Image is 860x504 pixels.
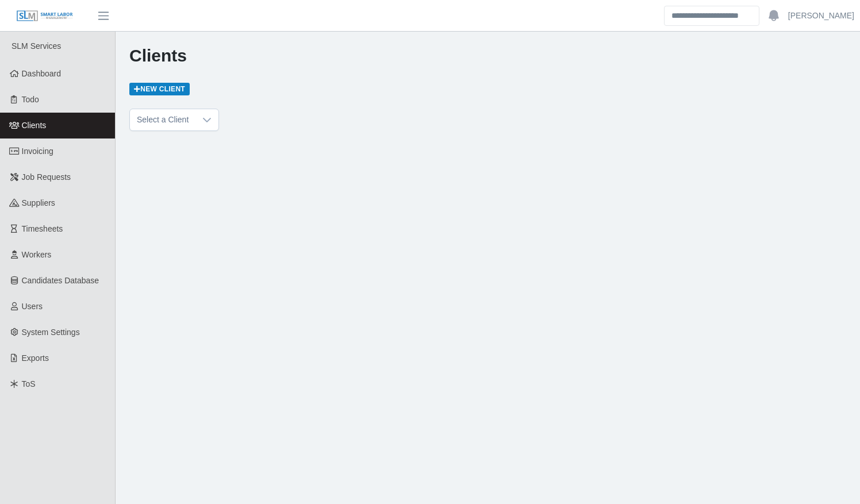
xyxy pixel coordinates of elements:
img: SLM Logo [16,10,74,22]
a: New Client [129,83,190,95]
span: Users [22,302,43,311]
span: Workers [22,250,52,259]
a: [PERSON_NAME] [788,10,854,22]
span: Select a Client [130,109,195,130]
span: Timesheets [22,224,63,233]
span: Todo [22,95,39,104]
span: Dashboard [22,69,62,78]
span: Clients [22,121,47,130]
span: SLM Services [11,41,61,51]
span: ToS [22,379,36,388]
span: Suppliers [22,198,55,207]
input: Search [664,6,759,26]
span: Exports [22,353,49,363]
span: Candidates Database [22,276,99,285]
h1: Clients [129,45,846,66]
span: Invoicing [22,147,53,156]
span: System Settings [22,328,80,337]
span: Job Requests [22,172,71,182]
